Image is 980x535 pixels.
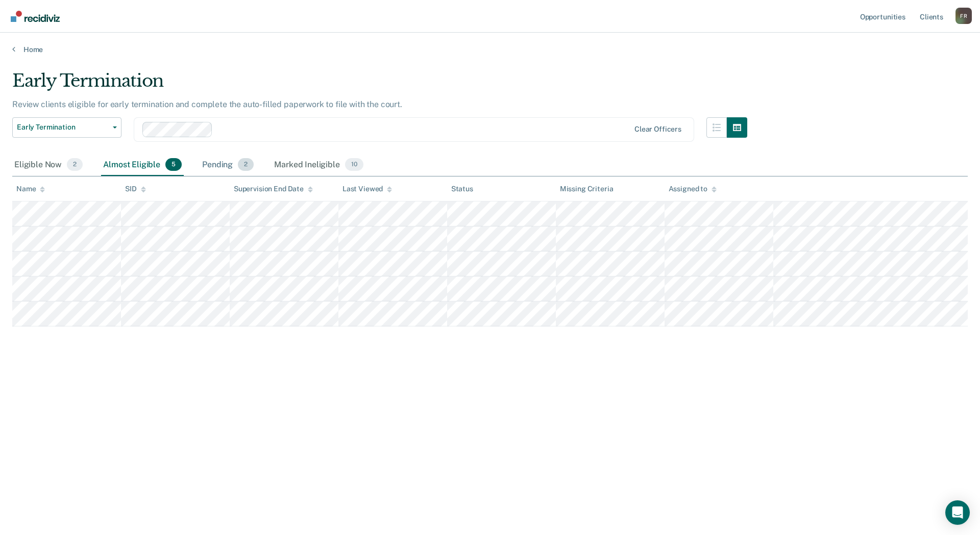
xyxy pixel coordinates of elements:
div: Missing Criteria [560,185,614,193]
div: Pending2 [200,154,256,176]
span: 5 [165,158,182,171]
div: Early Termination [12,70,747,99]
div: SID [125,185,146,193]
span: 2 [67,158,83,171]
img: Recidiviz [11,11,60,22]
div: Name [16,185,45,193]
span: 10 [345,158,363,171]
div: Last Viewed [342,185,392,193]
p: Review clients eligible for early termination and complete the auto-filled paperwork to file with... [12,99,402,109]
div: Status [451,185,473,193]
button: Profile dropdown button [955,8,972,24]
div: F R [955,8,972,24]
span: 2 [238,158,254,171]
div: Marked Ineligible10 [272,154,365,176]
div: Open Intercom Messenger [945,500,970,525]
div: Supervision End Date [234,185,313,193]
div: Eligible Now2 [12,154,85,176]
div: Assigned to [669,185,717,193]
button: Early Termination [12,117,121,138]
a: Home [12,45,968,54]
span: Early Termination [17,123,109,132]
div: Almost Eligible5 [101,154,184,176]
div: Clear officers [634,125,681,134]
